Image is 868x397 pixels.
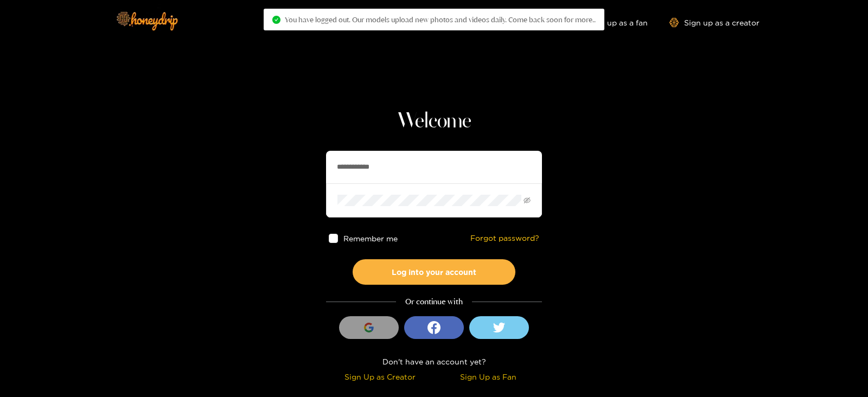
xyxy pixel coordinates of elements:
a: Sign up as a fan [573,18,648,27]
div: Don't have an account yet? [326,355,542,368]
div: Sign Up as Fan [437,370,539,383]
div: Sign Up as Creator [329,370,431,383]
span: check-circle [272,16,280,24]
button: Log into your account [353,259,515,285]
a: Forgot password? [470,234,539,243]
span: eye-invisible [524,197,531,204]
span: You have logged out. Our models upload new photos and videos daily. Come back soon for more.. [285,15,596,24]
div: Or continue with [326,296,542,308]
a: Sign up as a creator [669,18,759,27]
span: Remember me [343,234,398,242]
h1: Welcome [326,108,542,135]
